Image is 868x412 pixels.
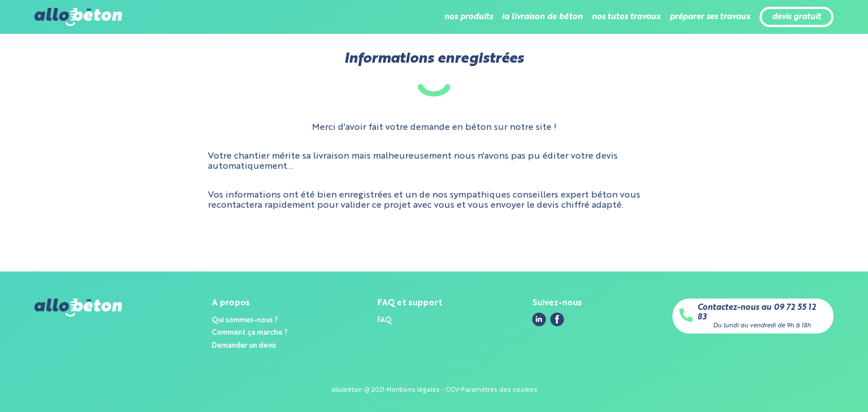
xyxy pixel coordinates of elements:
iframe: Help widget launcher [767,368,856,400]
a: FAQ [377,317,392,324]
div: FAQ et support [377,299,442,308]
a: devis gratuit [772,12,821,22]
div: - [384,387,387,394]
li: nos produits [444,3,493,30]
div: Du lundi au vendredi de 9h à 18h [713,322,811,330]
div: Suivez-nous [532,299,582,308]
span: - [441,387,444,393]
a: CGV [445,387,459,393]
a: Paramètres des cookies [461,387,537,393]
a: Demander un devis [212,342,276,349]
a: Contactez-nous au 09 72 55 12 83 [697,303,827,322]
img: allobéton [34,8,121,26]
p: Votre chantier mérite sa livraison mais malheureusement nous n'avons pas pu éditer votre devis au... [208,151,660,172]
li: la livraison de béton [502,3,583,30]
a: Qui sommes-nous ? [212,317,278,324]
a: Comment ça marche ? [212,329,288,336]
div: allobéton @ 2021 [331,387,384,394]
div: - [459,387,461,394]
div: A propos [212,299,288,308]
p: Vos informations ont été bien enregistrées et un de nos sympathiques conseillers expert béton vou... [208,190,660,211]
img: allobéton [34,299,121,317]
a: Mentions légales [387,387,440,393]
li: préparer ses travaux [670,3,750,30]
p: Merci d'avoir fait votre demande en béton sur notre site ! [312,122,557,133]
li: nos tutos travaux [592,3,661,30]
